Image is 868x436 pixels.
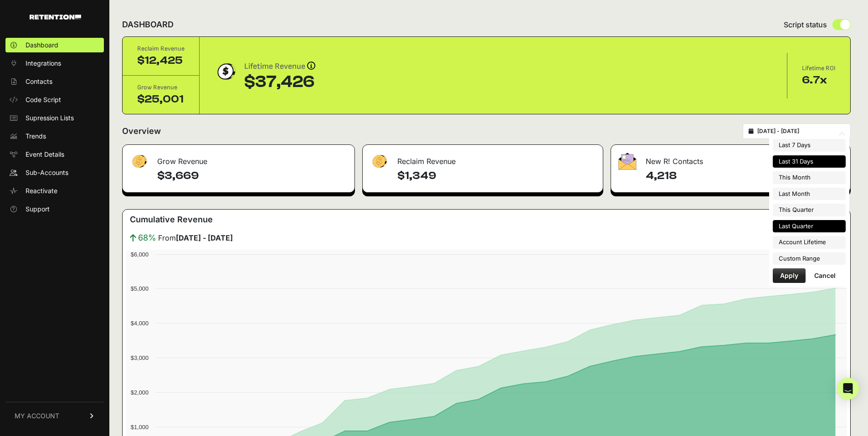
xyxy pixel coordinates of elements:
[176,233,233,242] strong: [DATE] - [DATE]
[5,165,104,180] a: Sub-Accounts
[26,77,52,86] span: Contacts
[773,188,846,200] li: Last Month
[131,389,149,396] text: $2,000
[5,74,104,89] a: Contacts
[26,168,68,177] span: Sub-Accounts
[122,125,161,138] h2: Overview
[5,147,104,162] a: Event Details
[773,139,846,152] li: Last 7 Days
[773,252,846,265] li: Custom Range
[26,59,61,68] span: Integrations
[15,411,59,421] span: MY ACCOUNT
[611,145,850,172] div: New R! Contacts
[784,19,827,30] span: Script status
[802,73,836,87] div: 6.7x
[397,169,596,183] h4: $1,349
[137,92,185,107] div: $25,001
[5,111,104,125] a: Supression Lists
[244,60,315,73] div: Lifetime Revenue
[123,145,354,172] div: Grow Revenue
[158,232,233,243] span: From
[138,231,156,244] span: 68%
[157,169,347,183] h4: $3,669
[26,132,46,141] span: Trends
[837,378,859,400] div: Open Intercom Messenger
[5,184,104,198] a: Reactivate
[802,64,836,73] div: Lifetime ROI
[807,268,843,283] button: Cancel
[5,56,104,71] a: Integrations
[26,41,58,50] span: Dashboard
[137,44,185,53] div: Reclaim Revenue
[773,220,846,233] li: Last Quarter
[646,169,843,183] h4: 4,218
[244,73,315,91] div: $37,426
[5,202,104,216] a: Support
[26,95,61,104] span: Code Script
[130,153,148,170] img: fa-dollar-13500eef13a19c4ab2b9ed9ad552e47b0d9fc28b02b83b90ba0e00f96d6372e9.png
[773,204,846,216] li: This Quarter
[618,153,637,170] img: fa-envelope-19ae18322b30453b285274b1b8af3d052b27d846a4fbe8435d1a52b978f639a2.png
[363,145,603,172] div: Reclaim Revenue
[131,251,149,258] text: $6,000
[30,15,81,20] img: Retention.com
[5,92,104,107] a: Code Script
[137,83,185,92] div: Grow Revenue
[26,205,50,214] span: Support
[5,129,104,144] a: Trends
[5,402,104,430] a: MY ACCOUNT
[5,38,104,52] a: Dashboard
[26,186,57,195] span: Reactivate
[773,268,806,283] button: Apply
[214,60,237,83] img: dollar-coin-05c43ed7efb7bc0c12610022525b4bbbb207c7efeef5aecc26f025e68dcafac9.png
[773,236,846,249] li: Account Lifetime
[131,285,149,292] text: $5,000
[26,113,74,123] span: Supression Lists
[773,155,846,168] li: Last 31 Days
[370,153,388,170] img: fa-dollar-13500eef13a19c4ab2b9ed9ad552e47b0d9fc28b02b83b90ba0e00f96d6372e9.png
[131,354,149,361] text: $3,000
[137,53,185,68] div: $12,425
[773,171,846,184] li: This Month
[131,320,149,327] text: $4,000
[122,18,174,31] h2: DASHBOARD
[26,150,64,159] span: Event Details
[131,424,149,431] text: $1,000
[130,213,213,226] h3: Cumulative Revenue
